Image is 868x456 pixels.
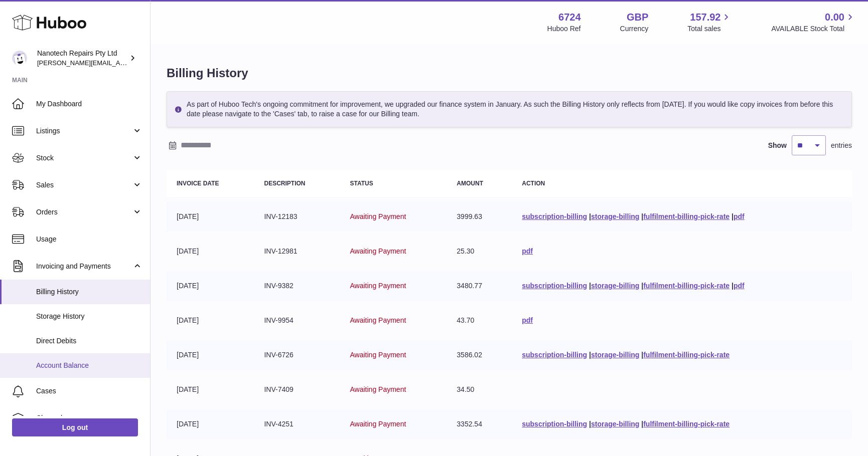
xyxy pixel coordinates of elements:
span: Stock [36,153,132,163]
div: Huboo Ref [547,24,581,34]
span: | [589,420,591,428]
td: INV-12183 [254,202,340,232]
span: | [641,420,643,428]
td: 3480.77 [447,271,512,301]
td: INV-4251 [254,409,340,439]
a: storage-billing [591,212,639,220]
span: 157.92 [690,11,720,24]
strong: Action [522,180,545,187]
a: 0.00 AVAILABLE Stock Total [771,11,856,34]
span: | [641,212,643,220]
td: 3999.63 [447,202,512,232]
td: 3352.54 [447,409,512,439]
span: Direct Debits [36,336,142,346]
td: 25.30 [447,237,512,266]
span: Storage History [36,312,142,321]
td: [DATE] [167,271,254,301]
span: Awaiting Payment [350,247,406,255]
img: sarah.phillis@magicezy.com [12,51,27,66]
span: Invoicing and Payments [36,262,132,271]
td: INV-9382 [254,271,340,301]
div: As part of Huboo Tech's ongoing commitment for improvement, we upgraded our finance system in Jan... [167,91,852,127]
a: fulfilment-billing-pick-rate [643,212,730,220]
span: Listings [36,126,132,136]
strong: Status [350,180,373,187]
span: Account Balance [36,361,142,370]
a: subscription-billing [522,212,587,220]
td: INV-9954 [254,306,340,335]
span: Orders [36,207,132,217]
span: | [732,212,734,220]
h1: Billing History [167,65,852,81]
td: INV-6726 [254,340,340,370]
span: Channels [36,413,142,423]
span: Cases [36,386,142,396]
a: fulfilment-billing-pick-rate [643,282,730,290]
a: fulfilment-billing-pick-rate [643,420,730,428]
a: storage-billing [591,282,639,290]
a: pdf [734,282,745,290]
span: Awaiting Payment [350,282,406,290]
a: storage-billing [591,351,639,359]
a: Log out [12,418,138,436]
span: | [589,282,591,290]
a: pdf [734,212,745,220]
a: subscription-billing [522,351,587,359]
a: pdf [522,247,533,255]
span: Awaiting Payment [350,212,406,220]
td: [DATE] [167,340,254,370]
span: Awaiting Payment [350,420,406,428]
td: [DATE] [167,375,254,404]
strong: Description [264,180,305,187]
span: Awaiting Payment [350,385,406,393]
span: Billing History [36,287,142,297]
span: Awaiting Payment [350,351,406,359]
span: | [589,212,591,220]
strong: GBP [627,11,648,24]
span: | [732,282,734,290]
a: subscription-billing [522,282,587,290]
td: 34.50 [447,375,512,404]
span: [PERSON_NAME][EMAIL_ADDRESS][PERSON_NAME][DOMAIN_NAME] [37,59,255,67]
a: subscription-billing [522,420,587,428]
td: 43.70 [447,306,512,335]
div: Nanotech Repairs Pty Ltd [37,49,127,68]
span: Total sales [687,24,732,34]
a: 157.92 Total sales [687,11,732,34]
td: [DATE] [167,237,254,266]
a: storage-billing [591,420,639,428]
div: Currency [620,24,649,34]
span: Sales [36,180,132,190]
td: INV-12981 [254,237,340,266]
span: Awaiting Payment [350,316,406,324]
span: | [641,351,643,359]
td: [DATE] [167,409,254,439]
strong: 6724 [558,11,581,24]
label: Show [768,141,787,150]
td: INV-7409 [254,375,340,404]
span: 0.00 [825,11,844,24]
span: | [589,351,591,359]
td: 3586.02 [447,340,512,370]
a: fulfilment-billing-pick-rate [643,351,730,359]
strong: Invoice Date [177,180,219,187]
span: | [641,282,643,290]
span: Usage [36,235,142,244]
span: entries [831,141,852,150]
a: pdf [522,316,533,324]
span: My Dashboard [36,99,142,109]
span: AVAILABLE Stock Total [771,24,856,34]
strong: Amount [457,180,483,187]
td: [DATE] [167,202,254,232]
td: [DATE] [167,306,254,335]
